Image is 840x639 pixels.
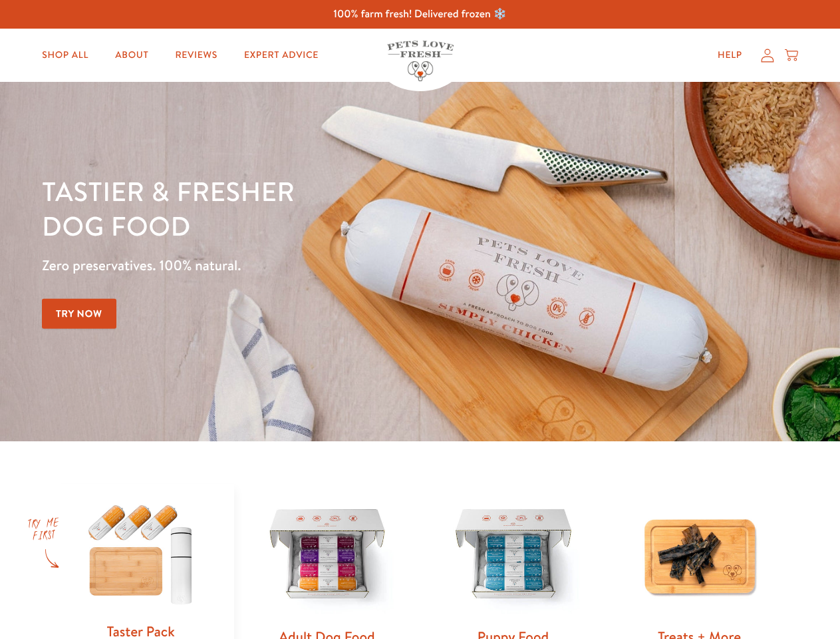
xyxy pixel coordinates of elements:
a: Try Now [42,299,116,329]
a: Expert Advice [233,42,329,69]
img: Pets Love Fresh [387,41,454,81]
h1: Tastier & fresher dog food [42,174,546,243]
a: Shop All [31,42,99,69]
a: Reviews [164,42,227,69]
p: Zero preservatives. 100% natural. [42,254,546,278]
a: Help [707,42,753,69]
a: About [104,42,159,69]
